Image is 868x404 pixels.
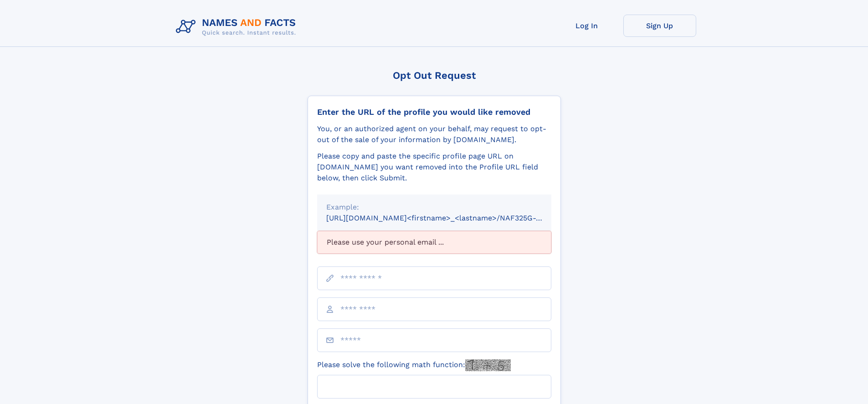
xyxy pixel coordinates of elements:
div: You, or an authorized agent on your behalf, may request to opt-out of the sale of your informatio... [317,123,551,145]
img: Logo Names and Facts [172,15,303,39]
a: Log In [550,15,623,37]
div: Please use your personal email ... [317,231,551,254]
div: Example: [326,202,542,213]
div: Opt Out Request [308,70,561,81]
div: Enter the URL of the profile you would like removed [317,107,551,117]
div: Please copy and paste the specific profile page URL on [DOMAIN_NAME] you want removed into the Pr... [317,151,551,184]
label: Please solve the following math function: [317,359,511,371]
a: Sign Up [623,15,696,37]
small: [URL][DOMAIN_NAME]<firstname>_<lastname>/NAF325G-xxxxxxxx [326,214,569,222]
